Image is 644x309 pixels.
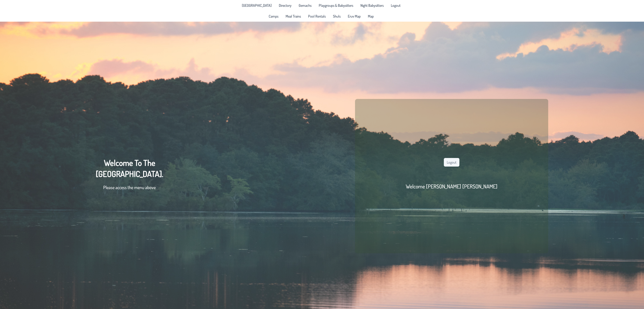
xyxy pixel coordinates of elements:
a: Camps [266,13,281,20]
span: Eruv Map [348,14,361,18]
span: [GEOGRAPHIC_DATA] [242,4,272,7]
span: Directory [279,4,291,7]
li: Logout [388,2,403,9]
span: Pool Rentals [308,14,326,18]
a: Night Babysitters [358,2,386,9]
span: Playgroups & Babysitters [319,4,353,7]
a: Gemachs [296,2,314,9]
a: Pool Rentals [305,13,328,20]
p: Please access the menu above [96,184,163,191]
button: Logout [444,158,459,167]
span: Meal Trains [286,14,301,18]
span: Logout [391,4,401,7]
span: Shuls [333,14,341,18]
a: Playgroups & Babysitters [316,2,356,9]
a: Shuls [330,13,343,20]
h2: Welcome [PERSON_NAME] [PERSON_NAME] [406,183,497,190]
span: Night Babysitters [360,4,384,7]
li: Pine Lake Park [239,2,274,9]
span: Gemachs [299,4,312,7]
div: Welcome To The [GEOGRAPHIC_DATA]. [96,157,163,195]
a: Directory [276,2,294,9]
a: Meal Trains [283,13,304,20]
span: Map [368,14,374,18]
span: Camps [269,14,278,18]
a: [GEOGRAPHIC_DATA] [239,2,274,9]
a: Map [365,13,376,20]
a: Eruv Map [345,13,363,20]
